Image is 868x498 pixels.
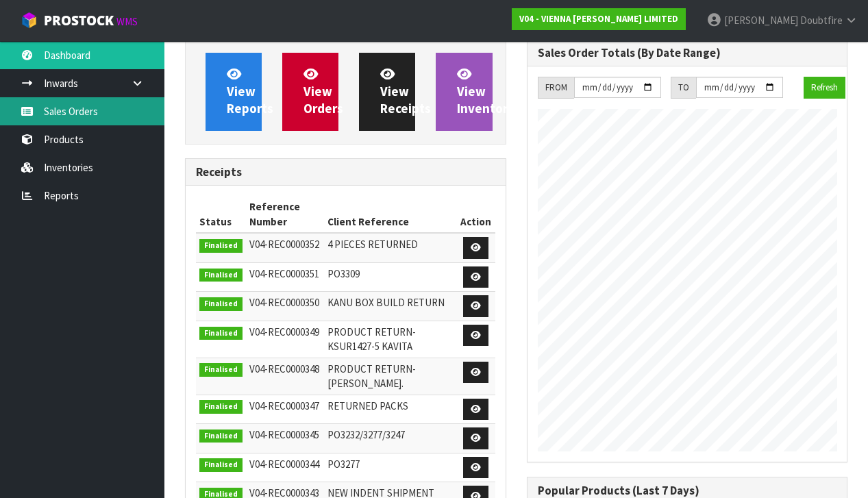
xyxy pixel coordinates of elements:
th: Client Reference [324,196,458,233]
img: cube-alt.png [21,12,38,29]
span: View Receipts [380,66,431,117]
h3: Receipts [196,166,495,179]
th: Action [457,196,495,233]
span: Finalised [199,458,243,472]
span: Finalised [199,239,243,253]
span: V04-REC0000347 [249,399,319,412]
span: PRODUCT RETURN- [PERSON_NAME]. [327,362,416,390]
span: V04-REC0000350 [249,296,319,309]
span: V04-REC0000352 [249,238,319,251]
span: ProStock [44,12,114,29]
th: Status [196,196,246,233]
div: FROM [538,77,574,99]
span: View Inventory [457,66,514,117]
span: Doubtfire [800,14,843,27]
span: PO3232/3277/3247 [327,428,405,441]
span: View Reports [227,66,273,117]
span: [PERSON_NAME] [724,14,798,27]
span: V04-REC0000348 [249,362,319,375]
span: V04-REC0000345 [249,428,319,441]
strong: V04 - VIENNA [PERSON_NAME] LIMITED [519,13,678,25]
span: Finalised [199,269,243,282]
span: RETURNED PACKS [327,399,408,412]
span: View Orders [303,66,343,117]
span: Finalised [199,327,243,340]
h3: Popular Products (Last 7 Days) [538,484,837,497]
span: PO3277 [327,458,360,471]
a: ViewReports [206,53,262,131]
span: Finalised [199,400,243,414]
span: 4 PIECES RETURNED [327,238,418,251]
span: PRODUCT RETURN-KSUR1427-5 KAVITA [327,325,416,353]
span: V04-REC0000349 [249,325,319,338]
th: Reference Number [246,196,324,233]
span: V04-REC0000351 [249,267,319,280]
span: Finalised [199,363,243,377]
button: Refresh [804,77,845,99]
span: KANU BOX BUILD RETURN [327,296,445,309]
a: ViewInventory [436,53,492,131]
span: V04-REC0000344 [249,458,319,471]
h3: Sales Order Totals (By Date Range) [538,47,837,60]
a: ViewReceipts [359,53,415,131]
span: Finalised [199,297,243,311]
div: TO [671,77,696,99]
a: ViewOrders [282,53,338,131]
span: PO3309 [327,267,360,280]
small: WMS [116,15,138,28]
span: Finalised [199,429,243,443]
